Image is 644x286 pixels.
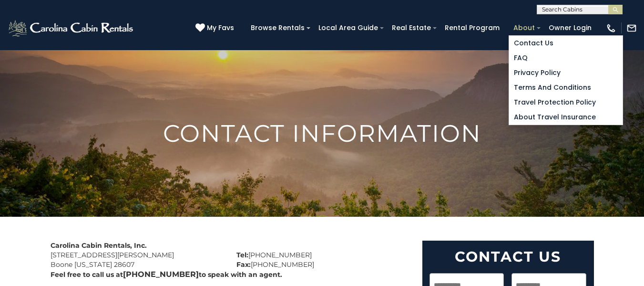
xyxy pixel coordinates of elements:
strong: Carolina Cabin Rentals, Inc. [51,241,147,250]
strong: Fax: [236,260,251,269]
a: About [509,21,540,35]
img: White-1-2.png [7,19,136,38]
img: phone-regular-white.png [606,23,616,33]
div: [STREET_ADDRESS][PERSON_NAME] Boone [US_STATE] 28607 [43,241,229,269]
a: Contact Us [509,36,623,51]
b: to speak with an agent. [199,270,282,279]
a: Terms and Conditions [509,80,623,95]
a: My Favs [195,23,236,33]
a: Browse Rentals [246,21,309,35]
a: Privacy Policy [509,65,623,80]
a: Real Estate [387,21,436,35]
h2: Contact Us [429,248,587,265]
a: Local Area Guide [314,21,383,35]
b: Feel free to call us at [51,270,123,279]
b: [PHONE_NUMBER] [123,270,199,279]
a: About Travel Insurance [509,110,623,125]
span: My Favs [207,23,234,33]
a: Owner Login [544,21,596,35]
img: mail-regular-white.png [626,23,637,33]
a: Travel Protection Policy [509,95,623,110]
strong: Tel: [236,251,248,259]
a: Rental Program [440,21,504,35]
a: FAQ [509,51,623,65]
div: [PHONE_NUMBER] [PHONE_NUMBER] [229,241,415,269]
